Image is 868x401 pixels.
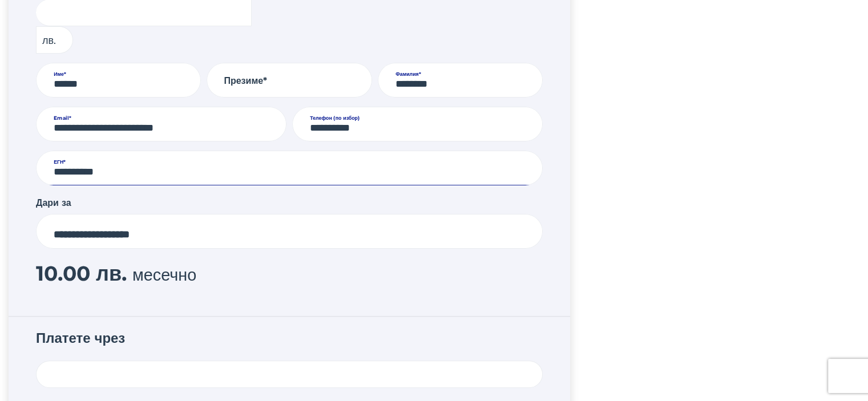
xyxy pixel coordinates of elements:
[54,369,525,380] iframe: Secure card payment input frame
[36,261,90,286] span: 10.00
[96,261,127,286] span: лв.
[36,196,71,209] label: Дари за
[132,265,196,285] span: месечно
[36,26,73,54] span: лв.
[36,330,543,351] h3: Платете чрез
